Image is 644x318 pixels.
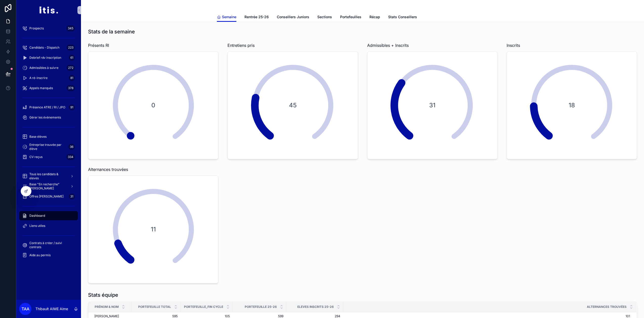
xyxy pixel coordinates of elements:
[19,211,78,220] a: Dashboard
[388,12,417,23] a: Stats Conseillers
[317,12,332,23] a: Sections
[67,65,75,71] div: 272
[88,42,109,48] span: Présents RI
[39,6,58,14] img: App logo
[19,172,78,181] a: Tous les candidats & eleves
[29,135,47,139] span: Base élèves
[507,42,520,48] span: Inscrits
[138,305,171,309] span: Portefeuille total
[367,42,409,48] span: Admissibles + Inscrits
[19,73,78,83] a: A ré-inscrire81
[429,101,435,109] span: 31
[29,46,59,50] span: Candidats - Dispatch
[29,56,61,60] span: Debrief rdv inscription
[289,101,297,109] span: 45
[277,12,309,23] a: Conseillers Juniors
[35,306,68,311] p: Thibault AIME Aime
[22,306,29,312] span: TAA
[244,12,269,23] a: Rentrée 25-26
[340,14,361,19] span: Portefeuilles
[19,182,78,191] a: Base "En recherche" [PERSON_NAME]
[19,251,78,260] a: Aide au permis
[227,42,255,48] span: Entretiens pris
[19,132,78,141] a: Base élèves
[69,55,75,61] div: 61
[317,14,332,19] span: Sections
[19,63,78,72] a: Admissibles à suivre272
[19,142,78,151] a: Entreprise trouvée par élève36
[297,305,334,309] span: Eleves inscrits 25-26
[184,305,223,309] span: Portefeuille_fin cycle
[66,154,75,160] div: 334
[569,101,575,109] span: 18
[66,25,75,31] div: 345
[29,26,44,30] span: Prospects
[244,14,269,19] span: Rentrée 25-26
[29,105,65,109] span: Présence ATRE / RI / JPO
[95,305,119,309] span: Prénom & NOM
[67,45,75,51] div: 223
[29,86,53,90] span: Appels manqués
[245,305,277,309] span: Portefeuille 25-26
[16,20,81,266] div: scrollable content
[29,76,48,80] span: A ré-inscrire
[29,155,43,159] span: CV reçus
[19,192,78,201] a: Offres [PERSON_NAME]31
[19,241,78,250] a: Contrats à créer / suivi contrats
[68,144,75,150] div: 36
[340,12,361,23] a: Portefeuilles
[29,194,64,198] span: Offres [PERSON_NAME]
[217,12,236,22] a: Semaine
[29,214,45,218] span: Dashboard
[67,85,75,91] div: 378
[19,152,78,162] a: CV reçus334
[29,172,66,180] span: Tous les candidats & eleves
[29,182,66,190] span: Base "En recherche" [PERSON_NAME]
[19,113,78,122] a: Gérer les évènements
[69,104,75,110] div: 91
[151,101,155,109] span: 0
[29,66,58,70] span: Admissibles à suivre
[369,12,380,23] a: Récap
[277,14,309,19] span: Conseillers Juniors
[69,193,75,200] div: 31
[19,24,78,33] a: Prospects345
[29,224,45,228] span: Liens utiles
[369,14,380,19] span: Récap
[88,291,118,299] h1: Stats équipe
[222,14,236,19] span: Semaine
[29,143,66,151] span: Entreprise trouvée par élève
[388,14,417,19] span: Stats Conseillers
[587,305,627,309] span: Alternances trouvées
[19,103,78,112] a: Présence ATRE / RI / JPO91
[88,28,135,35] h1: Stats de la semaine
[29,253,51,257] span: Aide au permis
[69,75,75,81] div: 81
[29,241,73,249] span: Contrats à créer / suivi contrats
[19,221,78,230] a: Liens utiles
[88,166,128,172] span: Alternances trouvées
[19,43,78,52] a: Candidats - Dispatch223
[151,225,156,233] span: 11
[19,53,78,62] a: Debrief rdv inscription61
[19,84,78,93] a: Appels manqués378
[29,115,61,120] span: Gérer les évènements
